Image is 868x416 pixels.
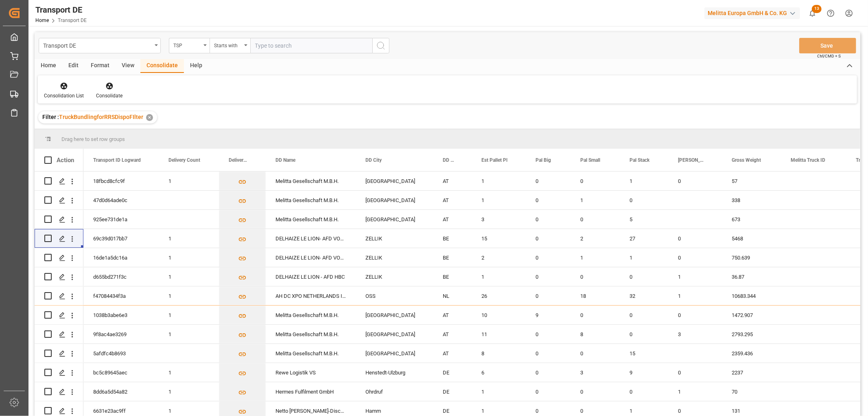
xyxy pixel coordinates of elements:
[443,157,455,163] span: DD Country
[433,286,472,305] div: NL
[668,286,722,305] div: 1
[365,157,382,163] span: DD City
[526,172,571,190] div: 0
[35,267,83,286] div: Press SPACE to select this row.
[722,267,781,286] div: 36.87
[472,325,526,343] div: 11
[433,306,472,324] div: AT
[83,248,159,267] div: 16de1a5dc16a
[266,382,356,401] div: Hermes Fulfilment GmbH
[35,286,83,306] div: Press SPACE to select this row.
[472,382,526,401] div: 1
[668,267,722,286] div: 1
[83,229,159,248] div: 69c39d017bb7
[620,382,668,401] div: 0
[57,156,74,164] div: Action
[35,344,83,363] div: Press SPACE to select this row.
[433,267,472,286] div: BE
[266,267,356,286] div: DELHAIZE LE LION - AFD HBC
[472,306,526,324] div: 10
[59,114,143,120] span: TruckBundlingforRRSDispoFIlter
[35,191,83,210] div: Press SPACE to select this row.
[93,157,141,163] span: Transport ID Logward
[39,38,161,53] button: open menu
[83,286,159,305] div: f47084434f3a
[266,210,356,229] div: Melitta Gesellschaft M.B.H.
[571,363,620,382] div: 3
[83,382,159,401] div: 8dd6a5d54a82
[620,248,668,267] div: 1
[620,191,668,209] div: 0
[35,18,49,23] a: Home
[35,172,83,191] div: Press SPACE to select this row.
[580,157,600,163] span: Pal Small
[266,306,356,324] div: Melitta Gesellschaft M.B.H.
[433,191,472,209] div: AT
[266,344,356,363] div: Melitta Gesellschaft M.B.H.
[812,5,822,13] span: 13
[159,306,219,324] div: 1
[722,286,781,305] div: 10683.344
[35,248,83,267] div: Press SPACE to select this row.
[433,172,472,190] div: AT
[433,210,472,229] div: AT
[668,248,722,267] div: 0
[571,210,620,229] div: 0
[250,38,372,53] input: Type to search
[472,286,526,305] div: 26
[35,363,83,382] div: Press SPACE to select this row.
[822,4,840,22] button: Help Center
[96,92,122,99] div: Consolidate
[229,157,249,163] span: Delivery List
[571,382,620,401] div: 0
[722,325,781,343] div: 2793.295
[266,248,356,267] div: DELHAIZE LE LION- AFD VOEDING
[791,157,825,163] span: Melitta Truck ID
[44,92,84,99] div: Consolidation List
[184,59,208,73] div: Help
[35,325,83,344] div: Press SPACE to select this row.
[356,363,433,382] div: Henstedt-Ulzburg
[214,40,242,49] div: Starts with
[668,382,722,401] div: 1
[83,325,159,343] div: 9f8ac4ae3269
[210,38,250,53] button: open menu
[83,306,159,324] div: 1038b3abe6e3
[83,344,159,363] div: 5afdfc4b8693
[732,157,761,163] span: Gross Weight
[356,306,433,324] div: [GEOGRAPHIC_DATA]
[571,229,620,248] div: 2
[526,344,571,363] div: 0
[722,248,781,267] div: 750.639
[472,229,526,248] div: 15
[481,157,507,163] span: Est Pallet Pl
[571,344,620,363] div: 0
[668,172,722,190] div: 0
[433,325,472,343] div: AT
[526,267,571,286] div: 0
[571,267,620,286] div: 0
[159,172,219,190] div: 1
[356,286,433,305] div: OSS
[83,210,159,229] div: 925ee731de1a
[266,363,356,382] div: Rewe Logistik VS
[704,5,803,21] button: Melitta Europa GmbH & Co. KG
[799,38,856,53] button: Save
[526,286,571,305] div: 0
[173,40,201,49] div: TSP
[43,40,152,50] div: Transport DE
[159,229,219,248] div: 1
[620,210,668,229] div: 5
[35,306,83,325] div: Press SPACE to select this row.
[356,325,433,343] div: [GEOGRAPHIC_DATA]
[526,248,571,267] div: 0
[620,306,668,324] div: 0
[722,172,781,190] div: 57
[433,229,472,248] div: BE
[266,229,356,248] div: DELHAIZE LE LION- AFD VOEDING
[146,114,153,121] div: ✕
[472,191,526,209] div: 1
[668,363,722,382] div: 0
[472,363,526,382] div: 6
[630,157,649,163] span: Pal Stack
